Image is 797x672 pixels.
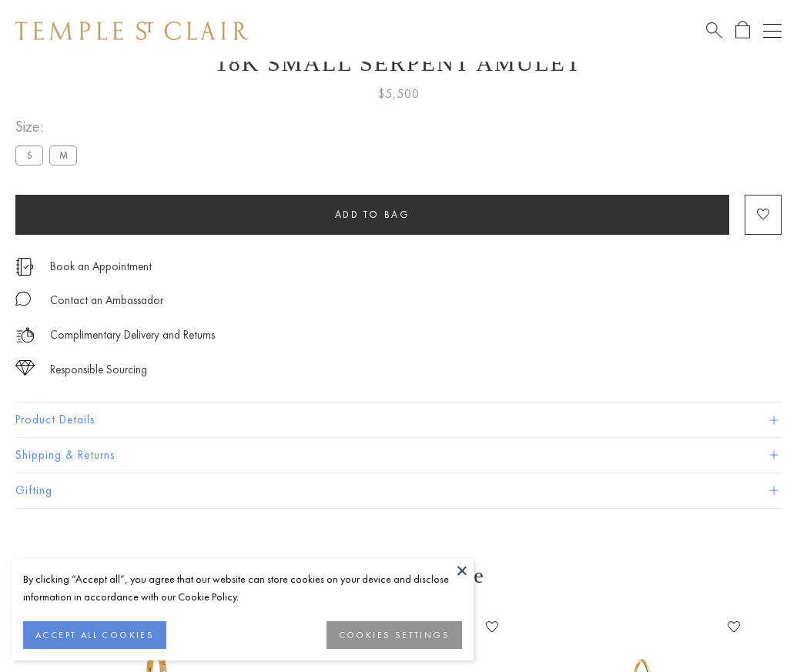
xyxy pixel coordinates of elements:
[50,360,147,379] div: Responsible Sourcing
[15,145,43,165] label: S
[763,22,782,40] button: Open navigation
[49,145,77,165] label: M
[378,84,420,104] span: $5,500
[15,473,782,508] button: Gifting
[15,50,782,76] h1: 18K Small Serpent Amulet
[15,22,248,40] img: Temple St. Clair
[335,208,410,221] span: Add to bag
[23,621,166,649] button: ACCEPT ALL COOKIES
[15,438,782,473] button: Shipping & Returns
[15,258,34,276] img: icon_appointment.svg
[15,326,35,345] img: icon_delivery.svg
[15,291,31,306] img: MessageIcon-01_2.svg
[15,195,729,235] button: Add to bag
[15,360,35,376] img: icon_sourcing.svg
[50,291,163,310] div: Contact an Ambassador
[15,114,83,139] span: Size:
[327,621,462,649] button: COOKIES SETTINGS
[23,570,462,606] div: By clicking “Accept all”, you agree that our website can store cookies on your device and disclos...
[50,326,215,345] p: Complimentary Delivery and Returns
[706,21,722,40] a: Search
[735,21,750,40] a: Open Shopping Bag
[15,403,782,437] button: Product Details
[50,258,152,275] a: Book an Appointment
